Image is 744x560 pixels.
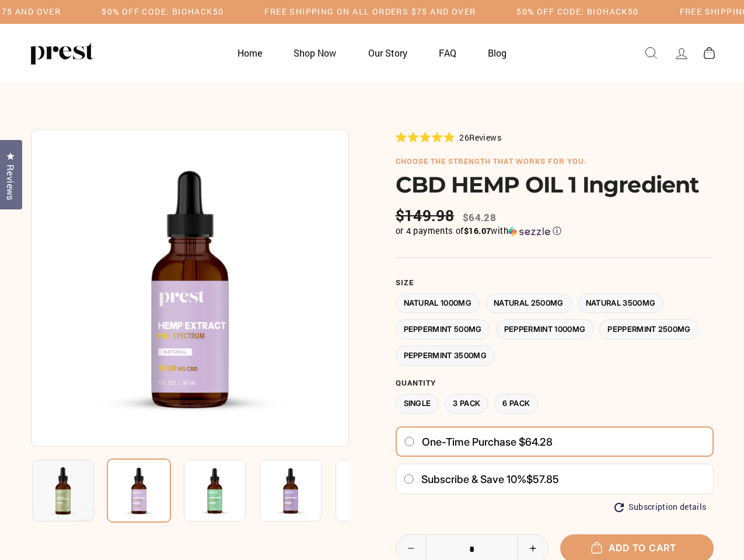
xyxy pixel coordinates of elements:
span: Reviews [3,164,18,201]
label: Peppermint 2500MG [599,319,699,339]
span: Subscribe & save 10% [421,473,526,485]
img: CBD HEMP OIL 1 Ingredient [260,460,322,521]
input: Subscribe & save 10%$57.85 [403,474,414,484]
h6: choose the strength that works for you. [396,157,714,166]
span: $64.28 [463,211,496,224]
label: Peppermint 3500MG [396,345,495,366]
img: CBD HEMP OIL 1 Ingredient [31,129,349,447]
a: Shop Now [279,41,351,64]
label: Natural 1000MG [396,293,480,314]
label: Size [396,278,714,288]
div: or 4 payments of$16.07withSezzle Click to learn more about Sezzle [396,225,714,237]
label: Peppermint 500MG [396,319,490,339]
div: or 4 payments of with [396,225,714,237]
span: 26 [459,132,469,143]
a: FAQ [424,41,471,64]
a: Home [223,41,277,64]
button: Subscription details [614,502,707,512]
span: One-time purchase $64.28 [422,436,553,449]
label: Natural 2500MG [485,293,572,314]
img: CBD HEMP OIL 1 Ingredient [336,460,397,521]
label: Natural 3500MG [578,293,664,314]
span: $149.98 [396,206,457,225]
a: Our Story [354,41,422,64]
span: Subscription details [628,502,707,512]
input: One-time purchase $64.28 [404,437,415,446]
h5: 50% OFF CODE: BIOHACK50 [102,7,223,17]
img: CBD HEMP OIL 1 Ingredient [184,460,246,521]
img: CBD HEMP OIL 1 Ingredient [107,459,171,523]
a: Blog [473,41,521,64]
span: $16.07 [464,225,491,236]
span: $57.85 [526,473,559,485]
label: Quantity [396,379,714,388]
ul: Primary [223,41,522,64]
label: 3 Pack [445,394,488,414]
img: PREST ORGANICS [29,41,93,65]
label: Peppermint 1000MG [496,319,594,339]
h5: Free Shipping on all orders $75 and over [264,7,476,17]
label: 6 Pack [494,394,538,414]
div: 26Reviews [396,131,501,143]
span: Add to cart [597,542,676,554]
h1: CBD HEMP OIL 1 Ingredient [396,171,714,198]
h5: 50% OFF CODE: BIOHACK50 [516,7,638,17]
label: Single [396,394,439,414]
span: Reviews [469,132,501,143]
img: Sezzle [508,226,550,237]
img: CBD HEMP OIL 1 Ingredient [32,460,94,521]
